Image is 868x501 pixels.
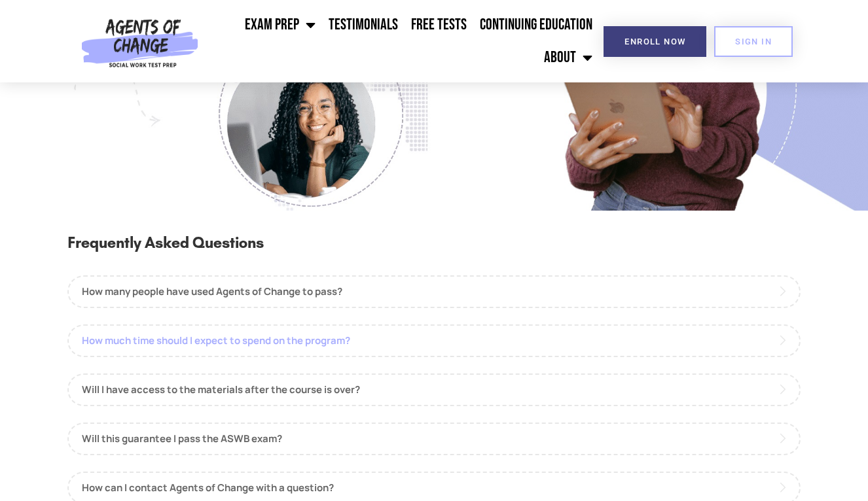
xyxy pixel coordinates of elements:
[67,324,801,357] a: How much time should I expect to spend on the program?
[67,373,801,406] a: Will I have access to the materials after the course is over?
[537,41,599,74] a: About
[714,26,793,57] a: SIGN IN
[405,9,473,41] a: Free Tests
[67,275,801,308] a: How many people have used Agents of Change to pass?
[322,9,405,41] a: Testimonials
[735,37,772,46] span: SIGN IN
[67,230,801,268] h3: Frequently Asked Questions
[238,9,322,41] a: Exam Prep
[604,26,706,57] a: Enroll Now
[624,37,685,46] span: Enroll Now
[204,9,599,74] nav: Menu
[67,423,801,455] a: Will this guarantee I pass the ASWB exam?
[473,9,599,41] a: Continuing Education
